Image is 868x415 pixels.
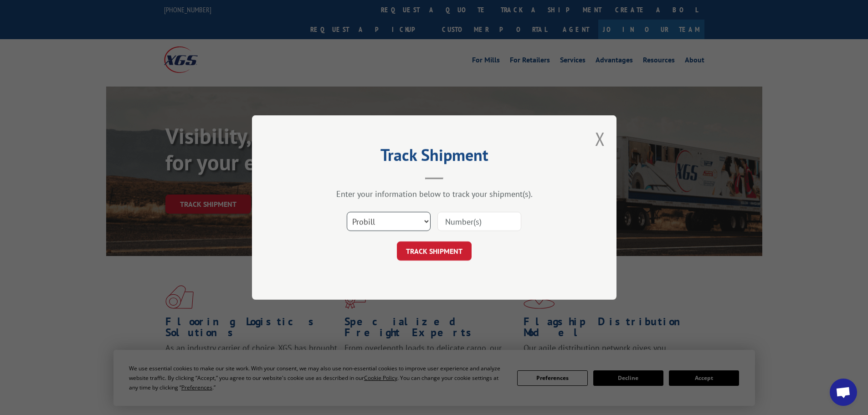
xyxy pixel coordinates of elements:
[397,241,472,261] button: TRACK SHIPMENT
[298,149,571,166] h2: Track Shipment
[437,212,521,231] input: Number(s)
[298,189,571,199] div: Enter your information below to track your shipment(s).
[830,379,857,406] div: Open chat
[595,127,605,151] button: Close modal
